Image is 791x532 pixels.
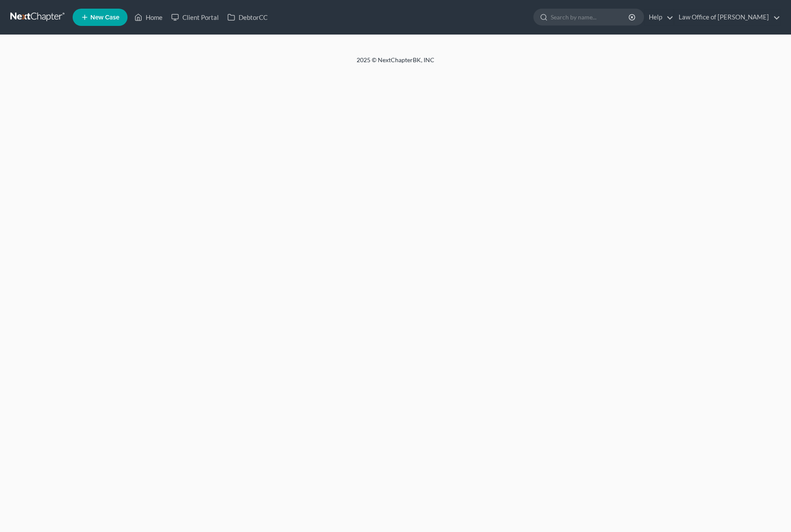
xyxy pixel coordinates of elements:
[644,9,673,25] a: Help
[130,9,167,25] a: Home
[90,14,119,21] span: New Case
[674,9,780,25] a: Law Office of [PERSON_NAME]
[223,9,272,25] a: DebtorCC
[551,9,630,25] input: Search by name...
[167,9,223,25] a: Client Portal
[149,56,642,71] div: 2025 © NextChapterBK, INC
